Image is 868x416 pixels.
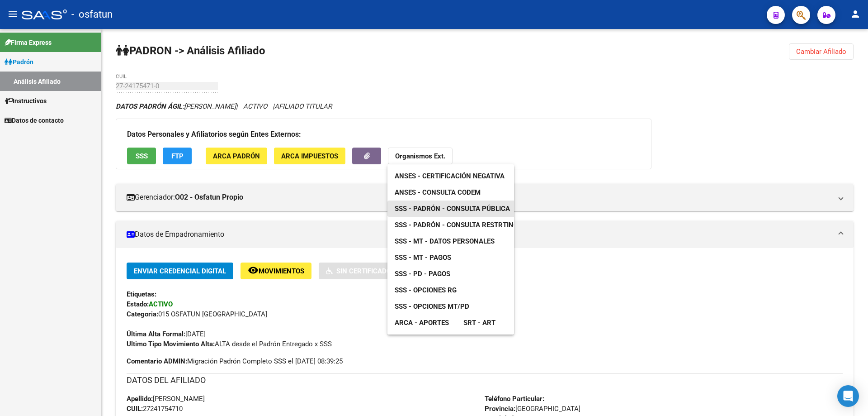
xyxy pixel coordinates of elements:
span: SSS - MT - Pagos [395,253,451,262]
span: SSS - Padrón - Consulta Restrtingida [395,221,529,229]
a: ANSES - Certificación Negativa [387,168,512,184]
a: SSS - Opciones MT/PD [387,298,476,315]
a: SSS - Opciones RG [387,282,464,298]
a: SSS - PD - Pagos [387,266,458,282]
span: SSS - PD - Pagos [395,270,450,278]
span: ANSES - Consulta CODEM [395,188,481,196]
span: SSS - Opciones RG [395,286,457,294]
a: SRT - ART [456,315,503,331]
span: ANSES - Certificación Negativa [395,172,505,180]
span: SSS - Opciones MT/PD [395,302,469,311]
span: SSS - MT - Datos Personales [395,237,495,245]
a: SSS - Padrón - Consulta Pública [387,201,517,217]
div: Open Intercom Messenger [837,385,859,407]
a: SSS - MT - Datos Personales [387,233,502,249]
span: SRT - ART [463,319,495,327]
a: ARCA - Aportes [387,315,456,331]
a: ANSES - Consulta CODEM [387,184,488,201]
a: SSS - MT - Pagos [387,249,458,266]
a: SSS - Padrón - Consulta Restrtingida [387,217,536,233]
span: ARCA - Aportes [395,319,449,327]
span: SSS - Padrón - Consulta Pública [395,205,510,213]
